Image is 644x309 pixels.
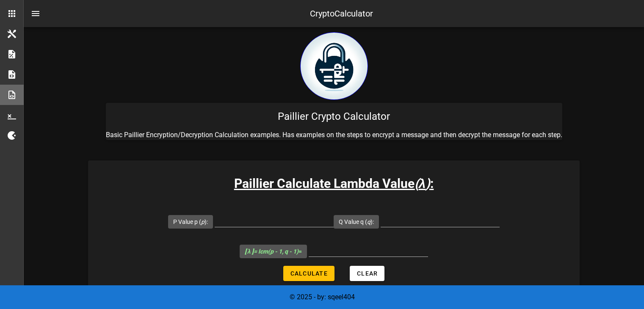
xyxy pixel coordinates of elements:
[245,248,254,255] b: [ λ ]
[290,270,328,277] span: Calculate
[415,176,431,191] i: ( )
[367,218,370,225] i: q
[290,293,355,301] span: © 2025 - by: sqeel404
[419,176,426,191] b: λ
[173,218,208,226] label: P Value p ( ):
[201,218,205,225] i: p
[245,248,299,255] i: = lcm(p - 1, q - 1)
[300,94,368,102] a: home
[350,266,384,281] button: Clear
[357,270,378,277] span: Clear
[310,7,373,20] div: CryptoCalculator
[283,266,334,281] button: Calculate
[25,3,46,24] button: nav-menu-toggle
[300,32,368,100] img: encryption logo
[245,248,302,255] span: =
[106,130,562,140] p: Basic Paillier Encryption/Decryption Calculation examples. Has examples on the steps to encrypt a...
[339,218,374,226] label: Q Value q ( ):
[106,103,562,130] div: Paillier Crypto Calculator
[88,174,580,193] h3: Paillier Calculate Lambda Value :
